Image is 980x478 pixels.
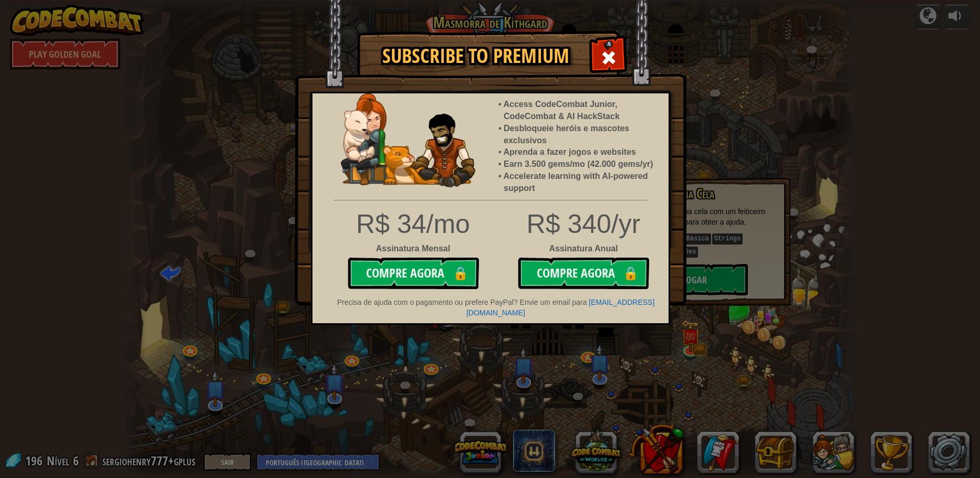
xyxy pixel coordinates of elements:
[504,146,658,158] li: Aprenda a fazer jogos e websites
[368,45,583,67] h1: Subscribe to Premium
[305,206,676,243] div: R$ 340/yr
[504,171,658,195] li: Accelerate learning with AI-powered support
[305,243,676,255] div: Assinatura Anual
[518,258,649,289] button: Compre Agora🔒
[343,243,483,255] div: Assinatura Mensal
[504,158,658,171] li: Earn 3.500 gems/mo (42.000 gems/yr)
[504,99,658,123] li: Access CodeCombat Junior, CodeCombat & AI HackStack
[341,93,475,187] img: anya-and-nando-pet.webp
[343,206,483,243] div: R$ 34/mo
[348,258,479,289] button: Compre Agora🔒
[337,298,587,306] span: Precisa de ajuda com o pagamento ou prefere PayPal? Envie um email para
[504,123,658,147] li: Desbloqueie heróis e mascotes exclusivos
